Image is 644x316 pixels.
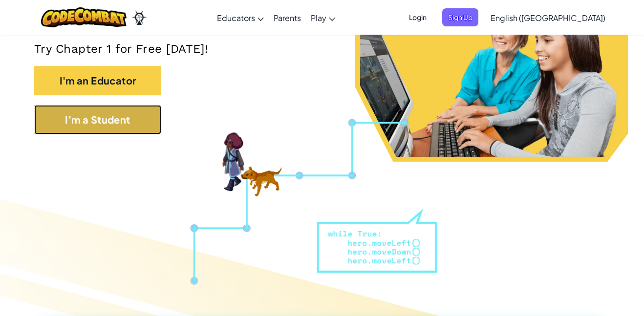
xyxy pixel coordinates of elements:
span: English ([GEOGRAPHIC_DATA]) [491,13,605,23]
button: I'm a Student [34,105,161,134]
button: Login [403,8,432,26]
span: Play [311,13,326,23]
button: I'm an Educator [34,66,161,95]
p: Try Chapter 1 for Free [DATE]! [34,42,610,56]
span: Educators [217,13,255,23]
button: Sign Up [442,8,478,26]
a: Parents [269,4,306,31]
a: Educators [212,4,269,31]
a: English ([GEOGRAPHIC_DATA]) [486,4,610,31]
a: Play [306,4,340,31]
img: Ozaria [131,10,147,25]
img: CodeCombat logo [41,7,127,27]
